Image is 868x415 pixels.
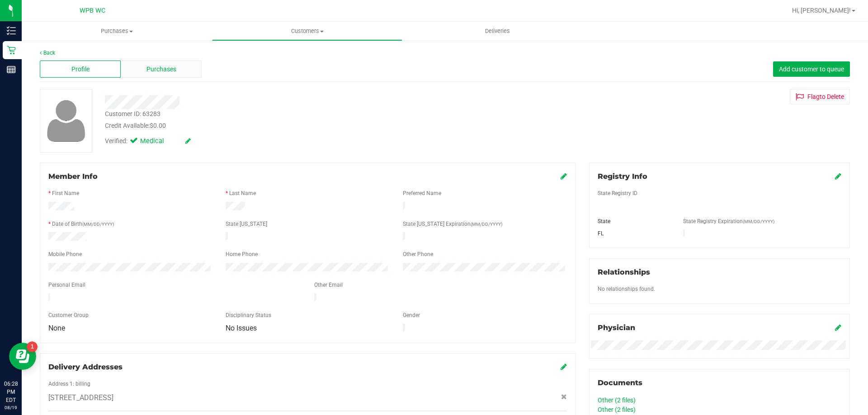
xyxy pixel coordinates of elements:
[402,22,593,41] a: Deliveries
[598,189,637,197] label: State Registry ID
[792,7,851,14] span: Hi, [PERSON_NAME]!
[27,341,38,352] iframe: Resource center unread badge
[683,217,774,225] label: State Registry Expiration
[52,220,114,228] label: Date of Birth
[4,404,18,411] p: 08/19
[473,27,522,35] span: Deliveries
[743,219,774,224] span: (MM/DD/YYYY)
[71,65,90,74] span: Profile
[48,392,113,403] span: [STREET_ADDRESS]
[150,122,166,129] span: $0.00
[598,172,647,181] span: Registry Info
[105,136,191,146] div: Verified:
[7,65,16,74] inline-svg: Reports
[82,222,114,227] span: (MM/DD/YYYY)
[471,222,502,227] span: (MM/DD/YYYY)
[212,27,402,35] span: Customers
[598,396,636,404] a: Other (2 files)
[591,229,677,238] div: FL
[403,189,441,197] label: Preferred Name
[48,380,90,388] label: Address 1: billing
[7,46,16,55] inline-svg: Retail
[591,217,677,225] div: State
[314,281,343,289] label: Other Email
[598,378,642,387] span: Documents
[42,98,90,144] img: user-icon.png
[229,189,256,197] label: Last Name
[403,250,433,258] label: Other Phone
[598,406,636,413] a: Other (2 files)
[22,22,212,41] a: Purchases
[403,220,502,228] label: State [US_STATE] Expiration
[48,172,98,181] span: Member Info
[598,268,650,276] span: Relationships
[226,324,257,332] span: No Issues
[226,311,271,319] label: Disciplinary Status
[48,324,65,332] span: None
[52,189,79,197] label: First Name
[80,7,105,14] span: WPB WC
[7,26,16,35] inline-svg: Inventory
[40,50,55,56] a: Back
[140,136,176,146] span: Medical
[4,380,18,404] p: 06:28 PM EDT
[105,121,503,131] div: Credit Available:
[48,281,85,289] label: Personal Email
[48,363,123,371] span: Delivery Addresses
[790,89,850,104] button: Flagto Delete
[9,343,36,370] iframe: Resource center
[773,61,850,77] button: Add customer to queue
[48,311,89,319] label: Customer Group
[48,250,82,258] label: Mobile Phone
[146,65,176,74] span: Purchases
[598,285,655,293] label: No relationships found.
[212,22,402,41] a: Customers
[105,109,160,119] div: Customer ID: 63283
[403,311,420,319] label: Gender
[226,220,267,228] label: State [US_STATE]
[598,323,635,332] span: Physician
[22,27,212,35] span: Purchases
[226,250,258,258] label: Home Phone
[779,65,844,73] span: Add customer to queue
